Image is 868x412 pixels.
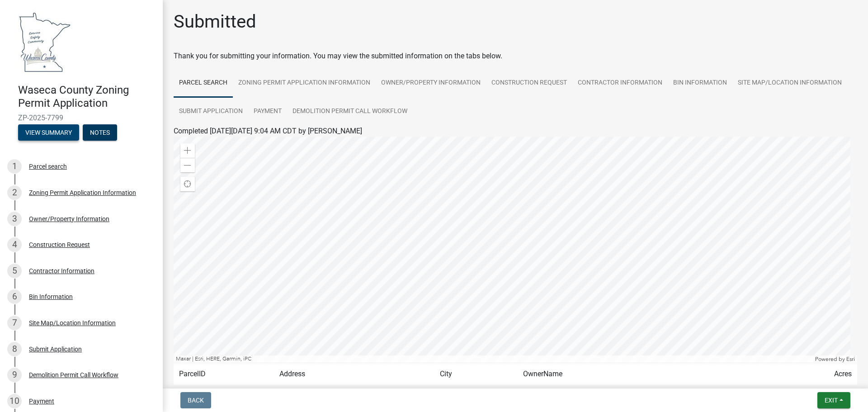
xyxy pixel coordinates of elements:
[18,84,156,110] h4: Waseca County Zoning Permit Application
[233,69,376,98] a: Zoning Permit Application Information
[274,363,434,385] td: Address
[174,97,248,126] a: Submit Application
[846,356,855,362] a: Esri
[7,368,22,382] div: 9
[518,363,787,385] td: OwnerName
[29,216,109,222] div: Owner/Property Information
[7,264,22,278] div: 5
[18,114,145,122] span: ZP-2025-7799
[180,143,195,158] div: Zoom in
[180,158,195,172] div: Zoom out
[7,289,22,304] div: 6
[813,355,857,363] div: Powered by
[83,129,117,137] wm-modal-confirm: Notes
[174,363,274,385] td: ParcelID
[174,51,857,62] div: Thank you for submitting your information. You may view the submitted information on the tabs below.
[180,392,211,408] button: Back
[7,212,22,226] div: 3
[287,97,413,126] a: Demolition Permit Call Workflow
[572,69,668,98] a: Contractor Information
[7,159,22,174] div: 1
[174,355,813,363] div: Maxar | Esri, HERE, Garmin, iPC
[7,316,22,330] div: 7
[188,397,204,404] span: Back
[825,397,838,404] span: Exit
[174,11,256,33] h1: Submitted
[18,9,71,74] img: Waseca County, Minnesota
[29,372,118,378] div: Demolition Permit Call Workflow
[83,124,117,141] button: Notes
[7,237,22,252] div: 4
[29,163,67,170] div: Parcel search
[29,189,136,196] div: Zoning Permit Application Information
[18,129,79,137] wm-modal-confirm: Summary
[668,69,732,98] a: Bin Information
[817,392,850,408] button: Exit
[29,294,73,300] div: Bin Information
[7,185,22,200] div: 2
[29,242,90,248] div: Construction Request
[29,398,54,404] div: Payment
[788,363,857,385] td: Acres
[248,97,287,126] a: Payment
[7,342,22,356] div: 8
[180,177,195,191] div: Find my location
[29,320,116,326] div: Site Map/Location Information
[18,124,79,141] button: View Summary
[29,346,82,352] div: Submit Application
[29,268,94,274] div: Contractor Information
[174,127,362,135] span: Completed [DATE][DATE] 9:04 AM CDT by [PERSON_NAME]
[7,394,22,408] div: 10
[376,69,486,98] a: Owner/Property Information
[732,69,847,98] a: Site Map/Location Information
[434,363,518,385] td: City
[486,69,572,98] a: Construction Request
[174,69,233,98] a: Parcel search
